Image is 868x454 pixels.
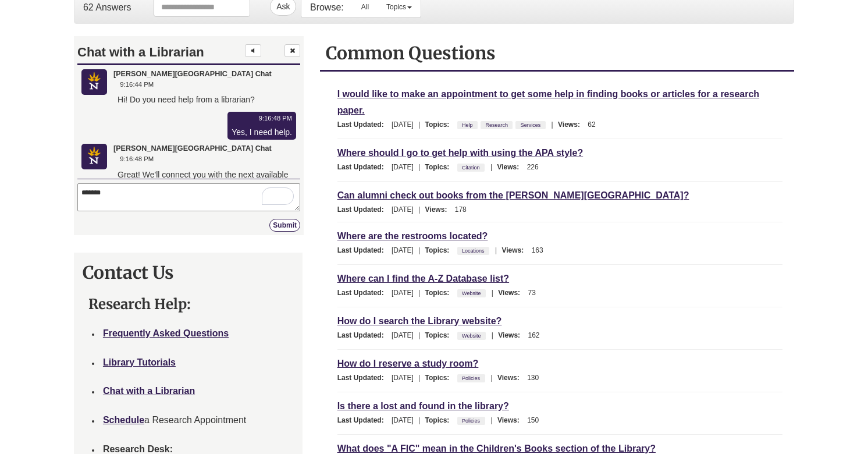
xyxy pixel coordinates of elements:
span: | [549,120,556,129]
span: 178 [455,205,467,214]
span: 150 [527,416,539,424]
ul: Topics: [457,331,489,339]
h2: Common Questions [326,42,788,64]
button: Submit [195,182,226,195]
a: Is there a lost and found in the library? [337,399,509,413]
span: 130 [527,374,539,382]
a: Policies [460,414,482,427]
a: Locations [460,244,486,257]
a: Where can I find the A-Z Database list? [337,272,509,285]
span: [DATE] [392,163,414,171]
span: 163 [532,246,543,254]
a: Library Tutorials [103,357,176,367]
span: [DATE] [392,120,414,129]
span: Last Updated: [337,246,390,254]
span: | [415,416,423,424]
span: Topics: [425,331,456,339]
span: | [415,163,423,171]
a: Chat with a Librarian [103,386,195,396]
span: Views: [497,374,525,382]
p: Browse: [310,1,344,14]
strong: Research Help: [88,295,191,313]
span: | [415,120,423,129]
span: | [488,374,496,382]
span: [DATE] [392,416,414,424]
span: Views: [498,331,526,339]
a: Research [483,119,510,132]
img: Berntsen Library Chat [8,108,31,132]
span: [DATE] [392,205,414,214]
span: [DATE] [392,374,414,382]
span: 162 [528,331,539,339]
span: | [488,163,495,171]
a: Citation [460,161,482,174]
span: Last Updated: [337,374,390,382]
a: How do I search the Library website? [337,314,502,328]
span: 226 [527,163,539,171]
span: Topics: [425,246,456,254]
a: Where are the restrooms located? [337,229,488,243]
a: Frequently Asked Questions [103,328,229,338]
a: Website [460,329,482,342]
a: Services [519,119,543,132]
span: Topics: [425,289,456,297]
ul: Topics: [457,416,488,424]
span: | [415,289,423,297]
span: Last Updated: [337,289,390,297]
a: Schedule [103,415,144,425]
span: | [489,289,496,297]
span: Last Updated: [337,205,390,214]
span: | [492,246,500,254]
a: Help [460,119,475,132]
span: Views: [425,205,453,214]
span: a Research Appointment [103,415,246,425]
span: | [415,246,423,254]
strong: Research Desk: [103,444,173,454]
span: | [415,331,423,339]
span: Last Updated: [337,416,390,424]
a: How do I reserve a study room? [337,357,479,370]
iframe: To enrich screen reader interactions, please activate Accessibility in Grammarly extension settings [74,37,303,235]
span: Topics: [425,163,456,171]
a: Where should I go to get help with using the APA style? [337,146,584,159]
span: Views: [498,289,526,297]
span: Topics: [425,374,456,382]
a: Can alumni check out books from the [PERSON_NAME][GEOGRAPHIC_DATA]? [337,189,689,202]
a: I would like to make an appointment to get some help in finding books or articles for a research ... [337,87,759,117]
div: Great! We'll connect you with the next available librarian. Please provide your name: [39,132,222,158]
span: | [415,374,423,382]
textarea: To enrich screen reader interactions, please activate Accessibility in Grammarly extension settings [3,147,226,175]
span: Views: [497,416,525,424]
span: Views: [558,120,586,129]
p: 62 Answers [83,1,131,14]
span: Views: [501,246,529,254]
ul: Topics: [457,246,492,254]
span: [DATE] [392,289,414,297]
ul: Topics: [457,374,488,382]
ul: Topics: [457,163,488,171]
span: 73 [528,289,535,297]
span: Topics: [425,416,456,424]
span: Views: [497,163,525,171]
span: | [488,416,496,424]
span: Topics: [425,120,456,129]
span: 62 [588,120,595,129]
span: | [415,205,423,214]
span: Last Updated: [337,331,390,339]
time: 9:16:48 PM [45,118,79,127]
div: [PERSON_NAME][GEOGRAPHIC_DATA] Chat [39,107,222,128]
time: 9:16:48 PM [157,77,218,86]
span: Last Updated: [337,163,390,171]
span: Last Updated: [337,120,390,129]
